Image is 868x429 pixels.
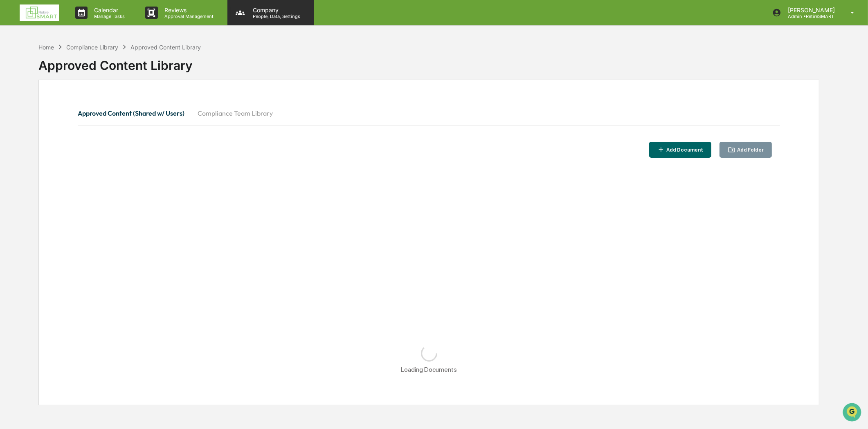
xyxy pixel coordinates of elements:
[5,100,56,114] a: 🖐️Preclearance
[8,63,23,77] img: 1746055101610-c473b297-6a78-478c-a979-82029cc54cd1
[401,366,457,373] div: Loading Documents
[5,115,55,130] a: 🔎Data Lookup
[67,103,101,111] span: Attestations
[246,7,304,13] p: Company
[21,37,135,46] input: Clear
[158,13,218,19] p: Approval Management
[38,44,54,51] div: Home
[20,4,59,21] img: logo
[735,147,764,153] div: Add Folder
[16,118,52,127] span: Data Lookup
[56,100,105,114] a: 🗄️Attestations
[781,13,839,19] p: Admin • RetireSMART
[78,103,780,123] div: secondary tabs example
[88,7,129,13] p: Calendar
[28,71,103,77] div: We're available if you need us!
[28,63,134,71] div: Start new chat
[191,103,279,123] button: Compliance Team Library
[58,138,99,145] a: Powered byPylon
[130,44,201,51] div: Approved Content Library
[665,147,703,153] div: Add Document
[781,7,839,13] p: [PERSON_NAME]
[8,17,149,30] p: How can we help?
[720,142,772,158] button: Add Folder
[649,142,712,158] button: Add Document
[81,139,99,145] span: Pylon
[246,13,304,19] p: People, Data, Settings
[8,104,15,110] div: 🖐️
[38,51,820,73] div: Approved Content Library
[78,103,191,123] button: Approved Content (Shared w/ Users)
[16,103,53,111] span: Preclearance
[59,104,66,110] div: 🗄️
[158,7,218,13] p: Reviews
[842,402,864,424] iframe: Open customer support
[88,13,129,19] p: Manage Tasks
[66,44,118,51] div: Compliance Library
[139,65,149,75] button: Start new chat
[8,119,15,126] div: 🔎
